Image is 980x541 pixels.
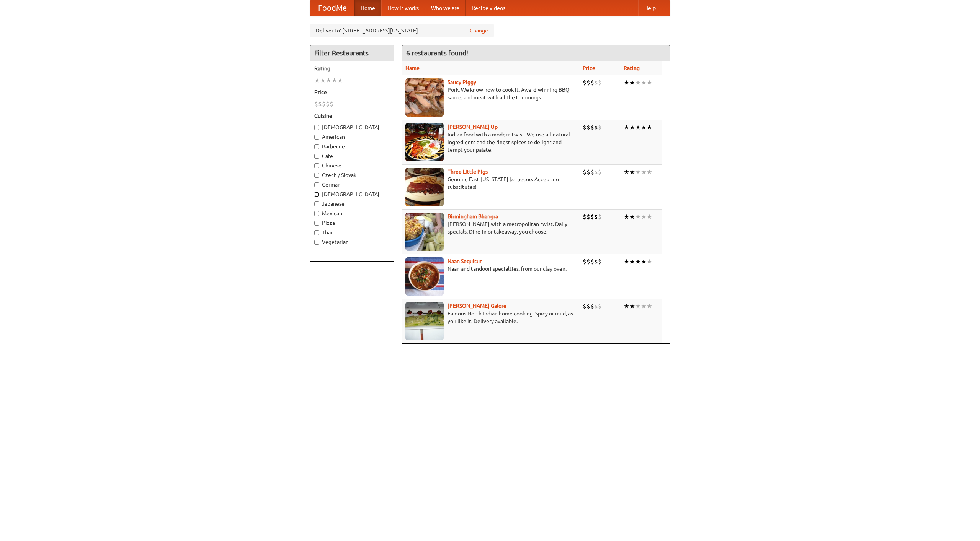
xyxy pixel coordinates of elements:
[624,257,629,266] li: ★
[310,0,354,16] a: FoodMe
[594,213,598,221] li: $
[583,302,586,310] li: $
[314,171,390,179] label: Czech / Slovak
[322,100,326,108] li: $
[583,78,586,87] li: $
[598,257,602,266] li: $
[590,168,594,176] li: $
[405,302,444,340] img: currygalore.jpg
[624,168,629,176] li: ★
[448,213,498,219] b: Birmingham Bhangra
[381,0,425,16] a: How it works
[314,135,319,140] input: American
[314,162,390,169] label: Chinese
[598,213,602,221] li: $
[470,27,488,34] a: Change
[448,169,488,175] a: Three Little Pigs
[624,123,629,132] li: ★
[314,173,319,178] input: Czech / Slovak
[598,168,602,176] li: $
[624,65,640,71] a: Rating
[590,213,594,221] li: $
[326,100,330,108] li: $
[405,86,577,101] p: Pork. We know how to cook it. Award-winning BBQ sauce, and meat with all the trimmings.
[586,213,590,221] li: $
[629,213,635,221] li: ★
[594,168,598,176] li: $
[624,213,629,221] li: ★
[590,78,594,87] li: $
[310,24,494,37] div: Deliver to: [STREET_ADDRESS][US_STATE]
[314,230,319,235] input: Thai
[405,213,444,251] img: bhangra.jpg
[405,257,444,296] img: naansequitur.jpg
[406,49,468,57] ng-pluralize: 6 restaurants found!
[594,257,598,266] li: $
[586,123,590,132] li: $
[332,76,337,84] li: ★
[448,124,498,130] a: [PERSON_NAME] Up
[314,201,319,206] input: Japanese
[405,131,577,154] p: Indian food with a modern twist. We use all-natural ingredients and the finest spices to delight ...
[314,112,390,120] h5: Cuisine
[586,302,590,310] li: $
[425,0,465,16] a: Who we are
[314,190,390,198] label: [DEMOGRAPHIC_DATA]
[314,211,319,216] input: Mexican
[314,125,319,130] input: [DEMOGRAPHIC_DATA]
[314,133,390,141] label: American
[641,123,647,132] li: ★
[405,78,444,117] img: saucy.jpg
[405,123,444,161] img: curryup.jpg
[641,213,647,221] li: ★
[405,175,577,191] p: Genuine East [US_STATE] barbecue. Accept no substitutes!
[314,152,390,160] label: Cafe
[405,65,420,71] a: Name
[594,123,598,132] li: $
[598,302,602,310] li: $
[318,100,322,108] li: $
[405,310,577,325] p: Famous North Indian home cooking. Spicy or mild, as you like it. Delivery available.
[647,168,652,176] li: ★
[314,181,390,188] label: German
[590,302,594,310] li: $
[314,200,390,208] label: Japanese
[337,76,343,84] li: ★
[629,168,635,176] li: ★
[583,257,586,266] li: $
[583,123,586,132] li: $
[590,123,594,132] li: $
[635,257,641,266] li: ★
[314,76,320,84] li: ★
[326,76,332,84] li: ★
[314,240,319,245] input: Vegetarian
[314,210,390,217] label: Mexican
[310,45,394,61] h4: Filter Restaurants
[590,257,594,266] li: $
[594,78,598,87] li: $
[638,0,662,16] a: Help
[586,78,590,87] li: $
[598,123,602,132] li: $
[624,302,629,310] li: ★
[405,265,577,273] p: Naan and tandoori specialties, from our clay oven.
[314,154,319,159] input: Cafe
[448,303,506,309] b: [PERSON_NAME] Galore
[405,220,577,236] p: [PERSON_NAME] with a metropolitan twist. Daily specials. Dine-in or takeaway, you choose.
[629,78,635,87] li: ★
[314,192,319,197] input: [DEMOGRAPHIC_DATA]
[647,78,652,87] li: ★
[314,123,390,131] label: [DEMOGRAPHIC_DATA]
[647,213,652,221] li: ★
[354,0,381,16] a: Home
[314,229,390,236] label: Thai
[635,168,641,176] li: ★
[586,168,590,176] li: $
[583,213,586,221] li: $
[320,76,326,84] li: ★
[314,65,390,72] h5: Rating
[629,123,635,132] li: ★
[314,163,319,168] input: Chinese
